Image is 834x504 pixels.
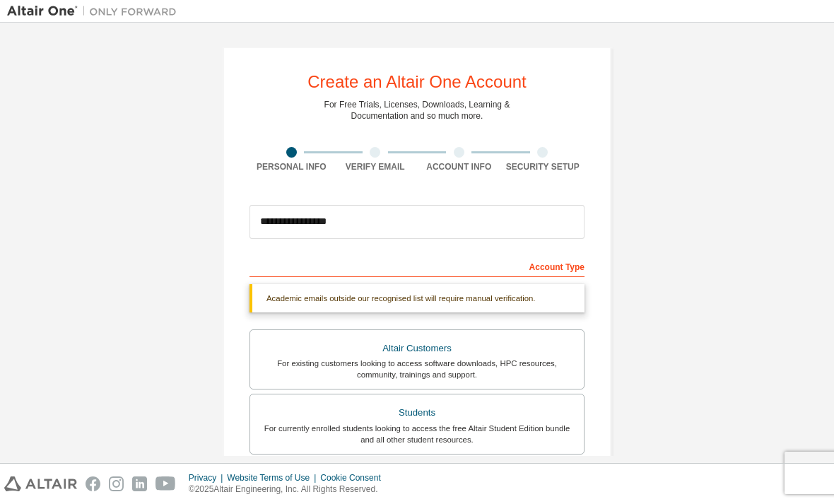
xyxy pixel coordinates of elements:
div: Altair Customers [259,339,575,358]
div: Website Terms of Use [227,472,320,484]
div: Account Type [249,254,585,277]
div: Account Info [417,161,501,172]
div: For Free Trials, Licenses, Downloads, Learning & Documentation and so much more. [324,99,510,122]
img: altair_logo.svg [4,476,77,491]
img: linkedin.svg [132,476,147,491]
img: instagram.svg [109,476,124,491]
div: Verify Email [334,161,418,172]
p: © 2025 Altair Engineering, Inc. All Rights Reserved. [189,484,389,496]
div: Cookie Consent [320,472,389,484]
div: Privacy [189,472,227,484]
div: Academic emails outside our recognised list will require manual verification. [249,284,585,312]
img: facebook.svg [86,476,100,491]
div: Create an Altair One Account [307,74,527,90]
div: Personal Info [249,161,334,172]
div: Security Setup [501,161,585,172]
img: Altair One [7,4,184,18]
div: For existing customers looking to access software downloads, HPC resources, community, trainings ... [259,358,575,380]
img: youtube.svg [155,476,176,491]
div: For currently enrolled students looking to access the free Altair Student Edition bundle and all ... [259,423,575,445]
div: Students [259,403,575,423]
